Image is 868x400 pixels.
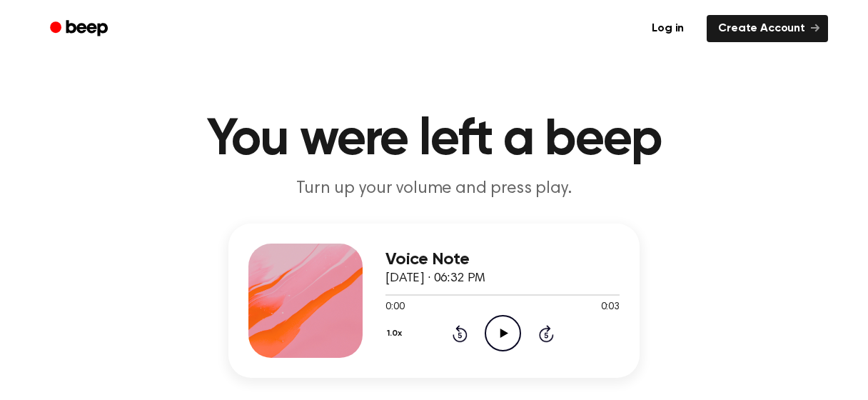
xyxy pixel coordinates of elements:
[385,250,620,269] h3: Voice Note
[385,272,485,285] span: [DATE] · 06:32 PM
[69,114,799,166] h1: You were left a beep
[707,15,828,42] a: Create Account
[601,300,620,315] span: 0:03
[637,12,698,45] a: Log in
[385,300,404,315] span: 0:00
[40,15,121,43] a: Beep
[160,177,708,201] p: Turn up your volume and press play.
[385,321,407,346] button: 1.0x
